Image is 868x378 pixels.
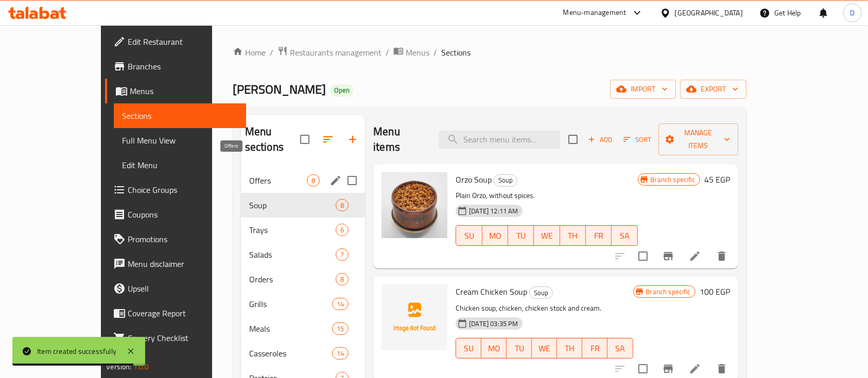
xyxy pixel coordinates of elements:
[133,360,149,373] span: 1.0.0
[128,208,238,221] span: Coupons
[456,225,482,246] button: SU
[658,123,738,155] button: Manage items
[381,284,447,350] img: Cream Chicken Soup
[460,341,477,356] span: SU
[610,80,676,99] button: import
[511,341,528,356] span: TU
[621,132,654,148] button: Sort
[333,299,348,309] span: 14
[456,302,633,315] p: Chicken soup, chicken, chicken stock and cream.
[336,273,349,285] div: items
[128,307,238,319] span: Coverage Report
[642,287,695,297] span: Branch specific
[538,228,555,243] span: WE
[456,172,492,187] span: Orzo Soup
[584,132,617,148] button: Add
[465,319,522,329] span: [DATE] 03:35 PM
[381,172,447,238] img: Orzo Soup
[507,338,532,358] button: TU
[456,338,481,358] button: SU
[433,46,437,59] li: /
[105,177,246,202] a: Choice Groups
[245,124,300,155] h2: Menu sections
[386,46,389,59] li: /
[241,218,365,242] div: Trays6
[249,224,336,236] span: Trays
[561,341,578,356] span: TH
[704,172,730,187] h6: 45 EGP
[485,341,502,356] span: MO
[465,206,522,216] span: [DATE] 12:11 AM
[441,46,471,59] span: Sections
[586,341,603,356] span: FR
[456,284,527,299] span: Cream Chicken Soup
[562,129,584,150] span: Select section
[586,225,612,246] button: FR
[532,338,557,358] button: WE
[564,228,582,243] span: TH
[105,301,246,326] a: Coverage Report
[241,316,365,341] div: Meals15
[667,127,730,152] span: Manage items
[290,46,381,59] span: Restaurants management
[328,173,343,188] button: edit
[249,298,332,310] span: Grills
[241,292,365,316] div: Grills14
[233,46,747,59] nav: breadcrumb
[241,242,365,267] div: Salads7
[557,338,582,358] button: TH
[623,134,652,146] span: Sort
[336,201,348,210] span: 8
[233,46,266,59] a: Home
[330,86,354,95] span: Open
[482,225,508,246] button: MO
[128,332,238,344] span: Grocery Checklist
[37,346,116,357] div: Item created successfully
[590,228,607,243] span: FR
[336,225,348,235] span: 6
[106,360,131,373] span: Version:
[336,248,349,261] div: items
[563,7,627,19] div: Menu-management
[128,282,238,295] span: Upsell
[316,127,340,152] span: Sort sections
[277,46,381,59] a: Restaurants management
[586,134,614,146] span: Add
[616,228,633,243] span: SA
[340,127,365,152] button: Add section
[249,347,332,359] span: Casseroles
[294,129,316,150] span: Select all sections
[332,298,349,310] div: items
[249,199,336,211] span: Soup
[336,224,349,236] div: items
[122,159,238,171] span: Edit Menu
[114,103,246,128] a: Sections
[130,85,238,97] span: Menus
[249,174,307,187] span: Offers
[460,228,478,243] span: SU
[249,322,332,335] span: Meals
[456,189,637,202] p: Plain Orzo, without spices.
[494,174,517,187] div: Soup
[700,284,730,299] h6: 100 EGP
[584,132,617,148] span: Add item
[617,132,658,148] span: Sort items
[128,60,238,73] span: Branches
[336,275,348,284] span: 8
[249,248,336,261] div: Salads
[481,338,507,358] button: MO
[656,244,681,268] button: Branch-specific-item
[439,131,560,149] input: search
[512,228,530,243] span: TU
[494,174,517,186] span: Soup
[307,176,319,186] span: 8
[333,324,348,334] span: 15
[487,228,504,243] span: MO
[536,341,553,356] span: WE
[709,244,734,268] button: delete
[128,258,238,270] span: Menu disclaimer
[241,341,365,366] div: Casseroles14
[105,227,246,251] a: Promotions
